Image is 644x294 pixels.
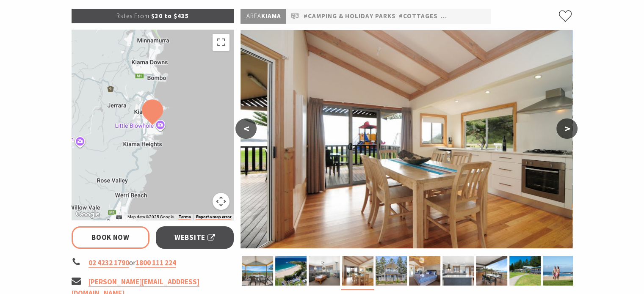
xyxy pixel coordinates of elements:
[246,12,261,20] span: Area
[240,9,286,24] p: Kiama
[442,256,474,286] img: Full size kitchen in Cabin 12
[116,12,151,20] span: Rates From:
[309,256,340,286] img: Lounge room in Cabin 12
[242,256,273,286] img: Kendalls on the Beach Holiday Park
[543,256,574,286] img: Kendalls Beach
[342,256,373,286] img: Kendalls on the Beach Holiday Park
[409,256,440,286] img: Kendalls on the Beach Holiday Park
[275,256,307,286] img: Aerial view of Kendalls on the Beach Holiday Park
[156,226,234,249] a: Website
[135,258,176,268] a: 1800 111 224
[88,258,129,268] a: 02 4232 1790
[174,232,215,243] span: Website
[376,256,407,286] img: Kendalls on the Beach Holiday Park
[74,209,102,220] img: Google
[240,30,572,248] img: Kendalls on the Beach Holiday Park
[398,11,437,22] a: #Cottages
[196,214,231,220] a: Report a map error
[303,11,395,22] a: #Camping & Holiday Parks
[72,226,150,249] a: Book Now
[213,34,229,51] button: Toggle fullscreen view
[509,256,541,286] img: Beachfront cabins at Kendalls on the Beach Holiday Park
[72,257,234,269] li: or
[440,11,489,22] a: #Pet Friendly
[556,118,578,139] button: >
[74,209,102,220] a: Open this area in Google Maps (opens a new window)
[235,118,257,139] button: <
[178,214,191,220] a: Terms (opens in new tab)
[476,256,507,286] img: Enjoy the beachfront view in Cabin 12
[116,214,122,220] button: Keyboard shortcuts
[127,214,173,219] span: Map data ©2025 Google
[72,9,234,23] p: $30 to $435
[213,193,229,210] button: Map camera controls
